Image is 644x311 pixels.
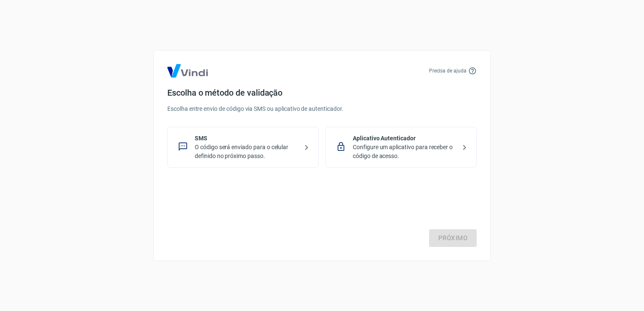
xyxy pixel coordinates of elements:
div: Aplicativo AutenticadorConfigure um aplicativo para receber o código de acesso. [325,127,477,168]
p: Aplicativo Autenticador [353,134,456,143]
p: Configure um aplicativo para receber o código de acesso. [353,143,456,161]
img: Logo Vind [167,64,208,78]
p: O código será enviado para o celular definido no próximo passo. [195,143,298,161]
p: Precisa de ajuda [429,67,467,75]
div: SMSO código será enviado para o celular definido no próximo passo. [167,127,319,168]
p: Escolha entre envio de código via SMS ou aplicativo de autenticador. [167,105,477,113]
h4: Escolha o método de validação [167,88,477,98]
p: SMS [195,134,298,143]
